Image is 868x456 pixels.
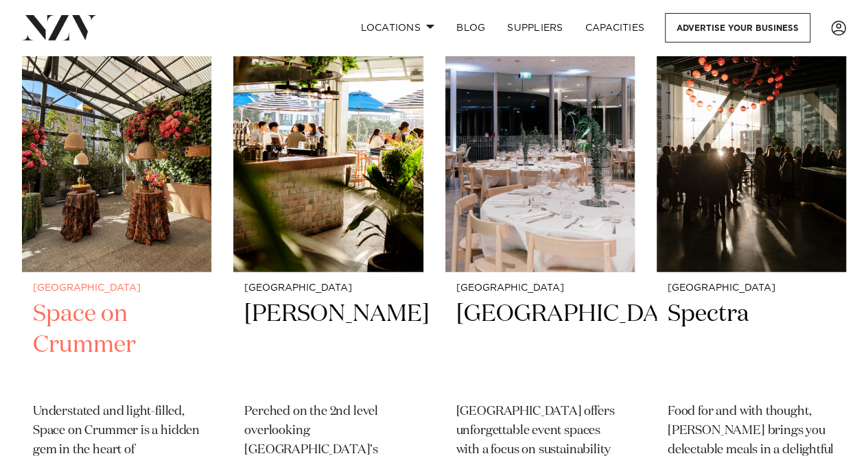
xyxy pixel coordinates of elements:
small: [GEOGRAPHIC_DATA] [668,283,835,293]
a: Capacities [574,13,656,43]
h2: Spectra [668,299,835,392]
h2: Space on Crummer [33,299,200,392]
a: BLOG [445,13,496,43]
small: [GEOGRAPHIC_DATA] [244,283,412,293]
small: [GEOGRAPHIC_DATA] [33,283,200,293]
small: [GEOGRAPHIC_DATA] [456,283,624,293]
h2: [PERSON_NAME] [244,299,412,392]
a: Advertise your business [665,13,810,43]
a: SUPPLIERS [496,13,574,43]
a: Locations [349,13,445,43]
img: nzv-logo.png [22,15,97,40]
h2: [GEOGRAPHIC_DATA] [456,299,624,392]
